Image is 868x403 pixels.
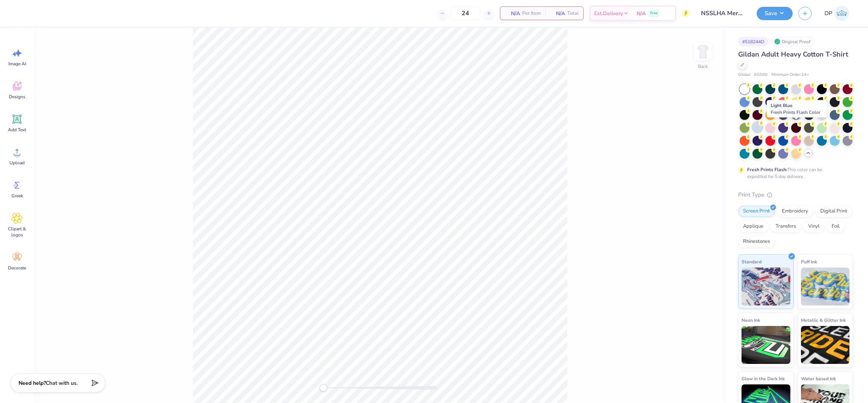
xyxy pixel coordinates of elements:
[738,221,768,232] div: Applique
[747,167,787,173] strong: Fresh Prints Flash:
[8,127,26,133] span: Add Text
[451,6,480,20] input: – –
[11,193,23,199] span: Greek
[747,166,840,180] div: This color can be expedited for 5 day delivery.
[777,206,813,217] div: Embroidery
[742,326,790,364] img: Neon Ink
[771,109,820,115] span: Fresh Prints Flash Color
[637,9,646,17] span: N/A
[742,375,785,383] span: Glow in the Dark Ink
[742,268,790,305] img: Standard
[738,206,775,217] div: Screen Print
[5,226,30,238] span: Clipart & logos
[834,6,849,21] img: Darlene Padilla
[801,316,846,324] span: Metallic & Glitter Ink
[801,375,836,383] span: Water based Ink
[505,9,520,17] span: N/A
[757,7,793,20] button: Save
[567,9,579,17] span: Total
[827,221,845,232] div: Foil
[821,6,853,21] a: DP
[9,160,25,166] span: Upload
[742,258,762,266] span: Standard
[550,9,565,17] span: N/A
[824,9,832,18] span: DP
[19,379,46,387] strong: Need help?
[650,11,657,16] span: Free
[803,221,824,232] div: Vinyl
[771,221,801,232] div: Transfers
[320,384,327,392] div: Accessibility label
[46,379,78,387] span: Chat with us.
[742,316,760,324] span: Neon Ink
[771,72,809,78] span: Minimum Order: 24 +
[801,268,850,305] img: Puff Ink
[738,37,768,46] div: # 518244D
[8,61,26,67] span: Image AI
[594,9,623,17] span: Est. Delivery
[738,72,750,78] span: Gildan
[8,265,26,271] span: Decorate
[754,72,768,78] span: # G500
[738,190,853,199] div: Print Type
[767,100,827,118] div: Light Blue
[695,44,710,59] img: Back
[698,63,708,70] div: Back
[772,37,815,46] div: Original Proof
[738,236,775,247] div: Rhinestones
[801,258,817,266] span: Puff Ink
[9,94,25,100] span: Designs
[738,50,848,59] span: Gildan Adult Heavy Cotton T-Shirt
[522,9,541,17] span: Per Item
[695,6,751,21] input: Untitled Design
[801,326,850,364] img: Metallic & Glitter Ink
[815,206,852,217] div: Digital Print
